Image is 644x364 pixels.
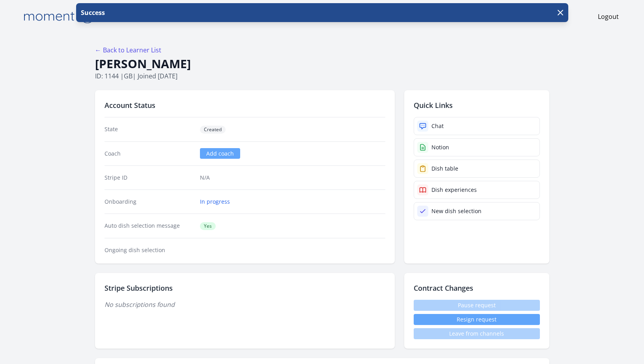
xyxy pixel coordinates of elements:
[200,126,226,134] span: Created
[431,143,449,151] div: Notion
[95,71,549,81] p: ID: 1144 | | Joined [DATE]
[105,150,194,158] dt: Coach
[414,160,540,178] a: Dish table
[79,8,105,17] p: Success
[414,282,540,293] h2: Contract Changes
[431,207,482,215] div: New dish selection
[431,165,458,173] div: Dish table
[124,72,133,80] span: gb
[414,314,540,325] button: Resign request
[105,174,194,182] dt: Stripe ID
[105,246,194,254] dt: Ongoing dish selection
[200,222,216,230] span: Yes
[414,300,540,311] span: Pause request
[105,282,385,293] h2: Stripe Subscriptions
[95,56,549,71] h1: [PERSON_NAME]
[200,174,385,182] p: N/A
[414,328,540,339] span: Leave from channels
[105,198,194,206] dt: Onboarding
[431,122,444,130] div: Chat
[105,300,385,309] p: No subscriptions found
[414,117,540,135] a: Chat
[414,138,540,156] a: Notion
[95,46,161,54] a: ← Back to Learner List
[414,100,540,111] h2: Quick Links
[431,186,477,194] div: Dish experiences
[200,198,230,206] a: In progress
[414,181,540,199] a: Dish experiences
[105,125,194,134] dt: State
[105,222,194,230] dt: Auto dish selection message
[414,202,540,220] a: New dish selection
[200,148,240,159] a: Add coach
[105,100,385,111] h2: Account Status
